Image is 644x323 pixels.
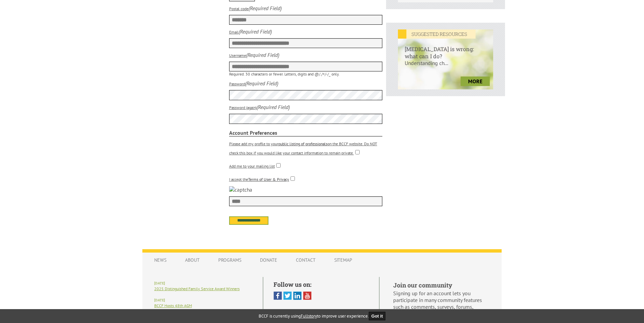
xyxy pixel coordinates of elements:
[212,254,248,266] a: Programs
[398,39,493,60] h6: [MEDICAL_DATA] is wrong: what can I do?
[229,177,289,182] label: I accept the
[327,254,359,266] a: Sitemap
[398,29,476,39] em: SUGGESTED RESOURCES
[178,254,206,266] a: About
[398,60,493,73] p: Understanding ch...
[229,186,252,193] img: captcha
[248,177,289,182] a: Terms of User & Privacy
[274,280,369,288] h5: Follow us on:
[301,313,317,319] a: Fullstory
[229,105,257,110] label: Password (again)
[248,5,282,12] i: (Required Field)
[369,312,386,320] button: Got it
[229,71,383,77] p: Required. 30 characters or fewer. Letters, digits and @/./+/-/_ only.
[393,281,490,289] h5: Join our community
[147,254,173,266] a: News
[461,77,490,86] a: more
[246,51,279,58] i: (Required Field)
[154,286,240,291] a: 2025 Distinguished Family Service Award Winners
[303,292,311,300] img: You Tube
[257,104,290,110] i: (Required Field)
[229,6,248,11] label: Postal code
[278,141,327,146] a: public listing of professionals
[245,80,278,87] i: (Required Field)
[289,254,322,266] a: Contact
[229,53,246,58] label: Username
[253,254,284,266] a: Donate
[229,129,383,136] strong: Account Preferences
[239,28,272,35] i: (Required Field)
[154,281,253,285] h6: [DATE]
[154,303,192,308] a: BCCF Hosts 48th AGM
[229,141,377,155] label: Please add my profile to your on the BCCF website. Do NOT check this box if you would like your c...
[229,29,239,35] label: Email
[274,292,282,300] img: Facebook
[229,81,245,86] label: Password
[154,298,253,302] h6: [DATE]
[283,292,292,300] img: Twitter
[393,290,490,317] p: Signing up for an account lets you participate in many community features such as comments, surve...
[293,292,302,300] img: Linked In
[229,164,275,169] label: Add me to your mailing list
